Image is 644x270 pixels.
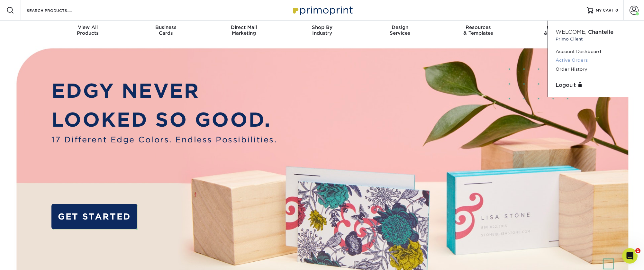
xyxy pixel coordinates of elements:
[205,21,283,41] a: Direct MailMarketing
[439,24,517,36] div: & Templates
[51,204,137,229] a: GET STARTED
[26,6,89,14] input: SEARCH PRODUCTS.....
[64,37,69,42] img: tab_keywords_by_traffic_grey.svg
[18,10,32,15] div: v 4.0.25
[439,21,517,41] a: Resources& Templates
[71,38,108,42] div: Keywords by Traffic
[556,29,586,35] span: Welcome,
[10,10,15,15] img: logo_orange.svg
[17,37,23,42] img: tab_domain_overview_orange.svg
[361,24,439,30] span: Design
[205,24,283,36] div: Marketing
[49,21,127,41] a: View AllProducts
[615,8,618,13] span: 0
[51,134,277,146] span: 17 Different Edge Colors. Endless Possibilities.
[556,65,636,74] a: Order History
[517,24,595,30] span: Contact
[127,21,205,41] a: BusinessCards
[439,24,517,30] span: Resources
[17,17,71,22] div: Domain: [DOMAIN_NAME]
[49,24,127,36] div: Products
[588,29,613,35] span: Chantelle
[283,21,361,41] a: Shop ByIndustry
[283,24,361,36] div: Industry
[361,24,439,36] div: Services
[10,17,15,22] img: website_grey.svg
[556,36,636,42] small: Primo Client
[24,38,58,42] div: Domain Overview
[283,24,361,30] span: Shop By
[517,21,595,41] a: Contact& Support
[290,3,354,17] img: Primoprint
[622,248,638,264] iframe: Intercom live chat
[51,76,277,105] p: EDGY NEVER
[635,248,640,253] span: 1
[517,24,595,36] div: & Support
[49,24,127,30] span: View All
[127,24,205,36] div: Cards
[361,21,439,41] a: DesignServices
[596,8,614,13] span: MY CART
[556,81,636,89] a: Logout
[556,56,636,65] a: Active Orders
[51,105,277,134] p: LOOKED SO GOOD.
[127,24,205,30] span: Business
[556,47,636,56] a: Account Dashboard
[205,24,283,30] span: Direct Mail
